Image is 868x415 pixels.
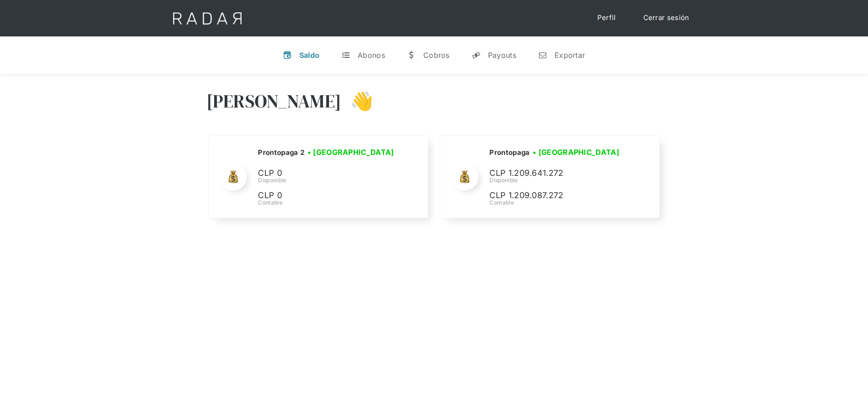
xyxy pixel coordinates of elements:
[206,90,342,113] h3: [PERSON_NAME]
[555,51,585,60] div: Exportar
[588,9,625,27] a: Perfil
[423,51,450,60] div: Cobros
[258,189,395,202] p: CLP 0
[258,148,304,157] h2: Prontopaga 2
[258,167,395,180] p: CLP 0
[538,51,547,60] div: n
[308,147,394,158] h3: • [GEOGRAPHIC_DATA]
[489,199,626,207] div: Contable
[341,51,350,60] div: t
[358,51,385,60] div: Abonos
[407,51,416,60] div: w
[283,51,292,60] div: v
[489,167,626,180] p: CLP 1.209.641.272
[489,189,626,202] p: CLP 1.209.087.272
[299,51,320,60] div: Saldo
[489,148,529,157] h2: Prontopaga
[258,199,397,207] div: Contable
[472,51,481,60] div: y
[533,147,619,158] h3: • [GEOGRAPHIC_DATA]
[634,9,699,27] a: Cerrar sesión
[488,51,516,60] div: Payouts
[258,176,397,184] div: Disponible
[341,90,373,113] h3: 👋
[489,176,626,184] div: Disponible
